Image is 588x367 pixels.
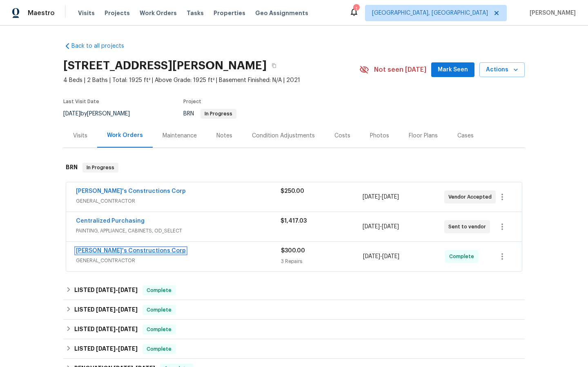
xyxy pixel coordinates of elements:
a: [PERSON_NAME]'s Constructions Corp [76,188,186,194]
span: Projects [105,9,130,17]
span: Work Orders [140,9,177,17]
span: [DATE] [96,326,116,332]
h6: BRN [66,163,78,172]
span: - [363,223,399,231]
span: [DATE] [63,111,80,117]
span: Actions [486,65,518,75]
h6: LISTED [74,344,138,354]
span: [DATE] [363,224,380,230]
div: LISTED [DATE]-[DATE]Complete [63,320,525,339]
span: [GEOGRAPHIC_DATA], [GEOGRAPHIC_DATA] [372,9,488,17]
div: Costs [334,132,350,140]
h2: [STREET_ADDRESS][PERSON_NAME] [63,62,267,70]
span: Tasks [187,10,204,16]
div: LISTED [DATE]-[DATE]Complete [63,339,525,359]
div: Cases [457,132,474,140]
span: In Progress [201,111,236,116]
span: $250.00 [281,188,304,194]
span: [DATE] [118,326,138,332]
span: 4 Beds | 2 Baths | Total: 1925 ft² | Above Grade: 1925 ft² | Basement Finished: N/A | 2021 [63,76,359,84]
div: 3 Repairs [281,257,363,265]
span: Complete [449,252,477,261]
span: [DATE] [363,254,380,259]
h6: LISTED [74,305,138,315]
span: $1,417.03 [281,218,307,224]
span: Complete [143,306,175,314]
button: Copy Address [267,58,281,73]
span: [DATE] [363,194,380,200]
span: Complete [143,286,175,294]
span: - [96,346,138,352]
span: [DATE] [118,287,138,293]
span: - [363,193,399,201]
span: Vendor Accepted [448,193,495,201]
span: GENERAL_CONTRACTOR [76,197,281,205]
button: Mark Seen [431,62,474,77]
div: Photos [370,132,389,140]
span: - [96,287,138,293]
span: Last Visit Date [63,99,99,104]
div: 1 [353,5,359,13]
span: [PERSON_NAME] [526,9,576,17]
div: by [PERSON_NAME] [63,109,140,119]
span: [DATE] [118,307,138,312]
div: LISTED [DATE]-[DATE]Complete [63,281,525,300]
a: Centralized Purchasing [76,218,145,224]
div: BRN In Progress [63,155,525,181]
span: Geo Assignments [255,9,308,17]
h6: LISTED [74,285,138,295]
span: [DATE] [118,346,138,352]
span: [DATE] [96,346,116,352]
span: Sent to vendor [448,223,489,231]
span: BRN [183,111,236,117]
span: [DATE] [382,224,399,230]
span: Not seen [DATE] [374,66,426,74]
span: In Progress [83,164,118,172]
span: Properties [214,9,245,17]
span: Maestro [28,9,55,17]
div: Maintenance [163,132,197,140]
a: [PERSON_NAME]'s Constructions Corp [76,248,186,254]
span: Project [183,99,201,104]
span: - [96,326,138,332]
span: [DATE] [96,287,116,293]
div: Notes [216,132,232,140]
span: $300.00 [281,248,305,254]
span: Visits [78,9,95,17]
div: Visits [73,132,87,140]
span: Complete [143,325,175,334]
span: [DATE] [382,254,399,259]
div: LISTED [DATE]-[DATE]Complete [63,300,525,320]
span: Mark Seen [438,65,468,75]
div: Condition Adjustments [252,132,315,140]
span: [DATE] [382,194,399,200]
span: - [363,252,399,261]
span: Complete [143,345,175,353]
button: Actions [479,62,525,77]
span: [DATE] [96,307,116,312]
div: Work Orders [107,131,143,139]
div: Floor Plans [409,132,438,140]
h6: LISTED [74,325,138,334]
span: PAINTING, APPLIANCE, CABINETS, OD_SELECT [76,227,281,235]
span: - [96,307,138,312]
a: Back to all projects [63,42,142,50]
span: GENERAL_CONTRACTOR [76,256,281,265]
